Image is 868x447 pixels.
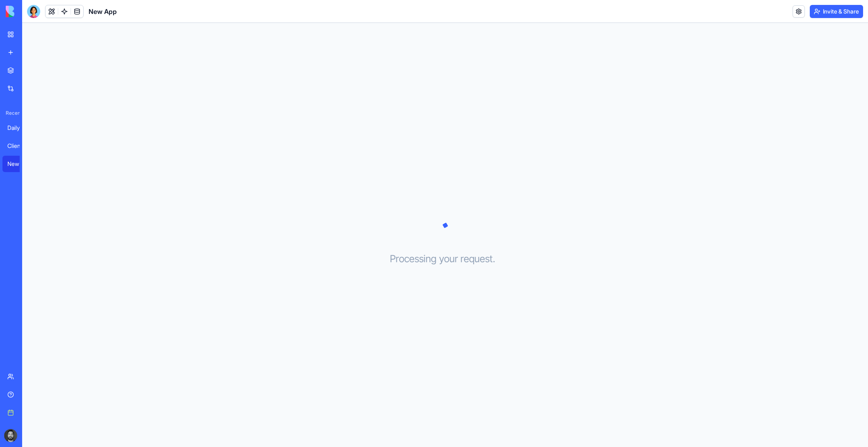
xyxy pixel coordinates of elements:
[7,160,30,168] div: New App
[2,120,35,136] a: Daily Planner Pro
[2,138,35,154] a: Client Notes Tracker
[7,124,30,132] div: Daily Planner Pro
[810,5,863,18] button: Invite & Share
[4,429,17,442] img: ACg8ocLgOF4bjOymJxKawdIdklYA68NjYQoKYxjRny7HkDiFQmphKnKP_Q=s96-c
[493,252,495,265] span: .
[89,7,117,16] h1: New App
[390,252,500,265] h3: Processing your request
[2,110,20,116] span: Recent
[2,156,35,172] a: New App
[7,142,30,150] div: Client Notes Tracker
[6,6,57,17] img: logo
